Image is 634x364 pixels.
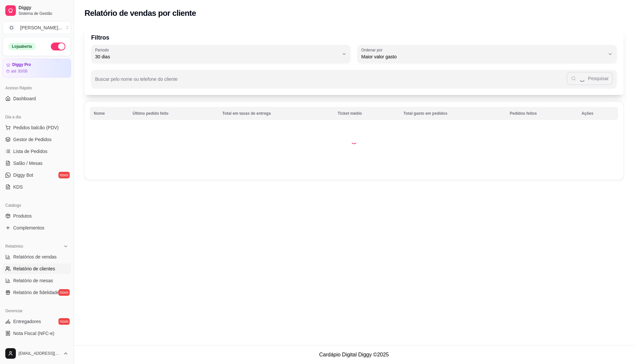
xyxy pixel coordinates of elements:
p: Filtros [91,33,617,42]
div: Dia a dia [3,112,71,122]
label: Ordenar por [361,47,385,53]
span: Nota Fiscal (NFC-e) [13,330,54,337]
a: Complementos [3,223,71,233]
h2: Relatório de vendas por cliente [85,8,196,18]
a: Relatório de fidelidadenovo [3,287,71,298]
a: Diggy Proaté 30/08 [3,59,71,77]
a: Diggy Botnovo [3,170,71,180]
div: Loja aberta [8,43,36,50]
span: Relatórios [5,244,23,249]
span: Salão / Mesas [13,160,43,167]
article: Diggy Pro [12,62,31,67]
button: Pedidos balcão (PDV) [3,122,71,133]
article: até 30/08 [11,69,27,74]
div: [PERSON_NAME] ... [20,24,62,31]
button: Select a team [3,21,71,34]
div: Loading [351,137,357,144]
span: Sistema de Gestão [18,11,68,16]
a: Nota Fiscal (NFC-e) [3,328,71,339]
label: Período [95,47,111,53]
span: Produtos [13,213,32,219]
a: Relatório de mesas [3,275,71,286]
a: Produtos [3,211,71,221]
button: [EMAIL_ADDRESS][DOMAIN_NAME] [3,346,71,361]
a: Controle de caixa [3,340,71,350]
a: DiggySistema de Gestão [3,3,71,18]
span: Entregadores [13,318,41,325]
a: Lista de Pedidos [3,146,71,157]
span: Maior valor gasto [361,53,605,60]
span: Dashboard [13,95,36,102]
span: Relatório de clientes [13,265,55,272]
a: KDS [3,182,71,192]
footer: Cardápio Digital Diggy © 2025 [74,345,634,364]
a: Entregadoresnovo [3,316,71,327]
div: Acesso Rápido [3,83,71,93]
span: KDS [13,184,23,190]
span: Relatórios de vendas [13,254,57,260]
button: Período30 dias [91,45,351,63]
input: Buscar pelo nome ou telefone do cliente [95,78,567,85]
div: Catálogo [3,200,71,211]
span: Lista de Pedidos [13,148,48,155]
a: Relatórios de vendas [3,252,71,262]
button: Alterar Status [51,43,65,50]
span: [EMAIL_ADDRESS][DOMAIN_NAME] [18,351,60,356]
div: Gerenciar [3,306,71,316]
a: Relatório de clientes [3,263,71,274]
span: Diggy [18,5,68,11]
span: Pedidos balcão (PDV) [13,124,59,131]
span: O [8,24,15,31]
span: Controle de caixa [13,342,49,349]
span: 30 dias [95,53,339,60]
a: Gestor de Pedidos [3,134,71,145]
span: Relatório de fidelidade [13,289,59,296]
span: Relatório de mesas [13,277,53,284]
span: Complementos [13,225,44,231]
a: Salão / Mesas [3,158,71,168]
a: Dashboard [3,93,71,104]
button: Ordenar porMaior valor gasto [357,45,617,63]
span: Diggy Bot [13,172,33,178]
span: Gestor de Pedidos [13,136,52,143]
